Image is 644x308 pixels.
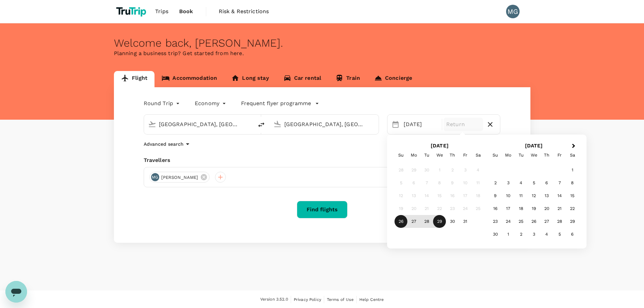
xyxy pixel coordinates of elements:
[515,149,527,162] div: Tuesday
[489,215,502,228] div: Choose Sunday, November 23rd, 2025
[433,202,446,215] div: Not available Wednesday, October 22nd, 2025
[144,156,501,164] div: Travellers
[433,164,446,176] div: Not available Wednesday, October 1st, 2025
[433,149,446,162] div: Wednesday
[566,202,579,215] div: Choose Saturday, November 22nd, 2025
[527,149,540,162] div: Wednesday
[407,176,420,189] div: Not available Monday, October 6th, 2025
[566,164,579,176] div: Choose Saturday, November 1st, 2025
[433,189,446,202] div: Not available Wednesday, October 15th, 2025
[276,71,329,87] a: Car rental
[569,141,580,152] button: Next Month
[374,123,375,125] button: Open
[395,215,407,228] div: Choose Sunday, October 26th, 2025
[395,189,407,202] div: Not available Sunday, October 12th, 2025
[472,176,484,189] div: Not available Saturday, October 11th, 2025
[540,202,553,215] div: Choose Thursday, November 20th, 2025
[395,202,407,215] div: Not available Sunday, October 19th, 2025
[502,202,515,215] div: Choose Monday, November 17th, 2025
[420,215,433,228] div: Choose Tuesday, October 28th, 2025
[159,119,239,129] input: Depart from
[294,296,321,303] a: Privacy Policy
[241,99,311,108] p: Frequent flyer programme
[195,98,228,109] div: Economy
[253,117,269,133] button: delete
[502,149,515,162] div: Monday
[328,71,367,87] a: Train
[553,189,566,202] div: Choose Friday, November 14th, 2025
[114,49,530,57] p: Planning a business trip? Get started from here.
[294,297,321,302] span: Privacy Policy
[540,215,553,228] div: Choose Thursday, November 27th, 2025
[284,119,364,129] input: Going to
[327,297,354,302] span: Terms of Use
[446,164,459,176] div: Not available Thursday, October 2nd, 2025
[489,189,502,202] div: Choose Sunday, November 9th, 2025
[487,143,581,149] h2: [DATE]
[367,71,419,87] a: Concierge
[446,189,459,202] div: Not available Thursday, October 16th, 2025
[446,176,459,189] div: Not available Thursday, October 9th, 2025
[553,149,566,162] div: Friday
[433,215,446,228] div: Choose Wednesday, October 29th, 2025
[459,202,472,215] div: Not available Friday, October 24th, 2025
[395,164,484,228] div: Month October, 2025
[540,189,553,202] div: Choose Thursday, November 13th, 2025
[540,176,553,189] div: Choose Thursday, November 6th, 2025
[506,5,520,18] div: MG
[527,202,540,215] div: Choose Wednesday, November 19th, 2025
[566,149,579,162] div: Saturday
[553,202,566,215] div: Choose Friday, November 21st, 2025
[472,164,484,176] div: Not available Saturday, October 4th, 2025
[515,189,527,202] div: Choose Tuesday, November 11th, 2025
[446,202,459,215] div: Not available Thursday, October 23rd, 2025
[407,149,420,162] div: Monday
[155,7,168,16] span: Trips
[515,176,527,189] div: Choose Tuesday, November 4th, 2025
[515,228,527,241] div: Choose Tuesday, December 2nd, 2025
[566,176,579,189] div: Choose Saturday, November 8th, 2025
[553,228,566,241] div: Choose Friday, December 5th, 2025
[489,164,579,241] div: Month November, 2025
[420,202,433,215] div: Not available Tuesday, October 21st, 2025
[420,164,433,176] div: Not available Tuesday, September 30th, 2025
[359,296,384,303] a: Help Centre
[472,189,484,202] div: Not available Saturday, October 18th, 2025
[395,176,407,189] div: Not available Sunday, October 5th, 2025
[553,176,566,189] div: Choose Friday, November 7th, 2025
[502,189,515,202] div: Choose Monday, November 10th, 2025
[407,215,420,228] div: Choose Monday, October 27th, 2025
[515,202,527,215] div: Choose Tuesday, November 18th, 2025
[401,118,440,131] div: [DATE]
[566,215,579,228] div: Choose Saturday, November 29th, 2025
[489,202,502,215] div: Choose Sunday, November 16th, 2025
[241,99,319,108] button: Frequent flyer programme
[151,173,159,181] div: MG
[553,215,566,228] div: Choose Friday, November 28th, 2025
[144,140,192,148] button: Advanced search
[114,71,155,87] a: Flight
[472,149,484,162] div: Saturday
[420,149,433,162] div: Tuesday
[433,176,446,189] div: Not available Wednesday, October 8th, 2025
[114,37,530,49] div: Welcome back , [PERSON_NAME] .
[154,71,224,87] a: Accommodation
[248,123,250,125] button: Open
[472,202,484,215] div: Not available Saturday, October 25th, 2025
[219,7,269,16] span: Risk & Restrictions
[327,296,354,303] a: Terms of Use
[224,71,276,87] a: Long stay
[407,164,420,176] div: Not available Monday, September 29th, 2025
[407,202,420,215] div: Not available Monday, October 20th, 2025
[459,176,472,189] div: Not available Friday, October 10th, 2025
[5,281,27,303] iframe: Button to launch messaging window
[527,228,540,241] div: Choose Wednesday, December 3rd, 2025
[420,189,433,202] div: Not available Tuesday, October 14th, 2025
[144,98,182,109] div: Round Trip
[446,215,459,228] div: Choose Thursday, October 30th, 2025
[489,228,502,241] div: Choose Sunday, November 30th, 2025
[359,297,384,302] span: Help Centre
[395,149,407,162] div: Sunday
[540,228,553,241] div: Choose Thursday, December 4th, 2025
[114,4,150,19] img: TruTrip logo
